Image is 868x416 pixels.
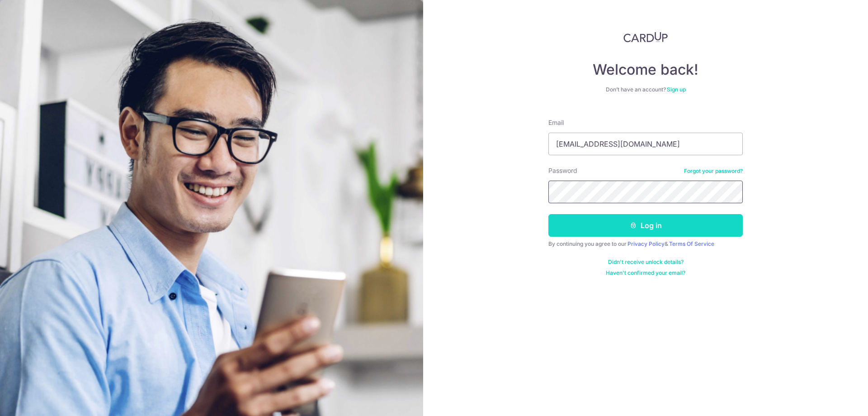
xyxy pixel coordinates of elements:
[548,214,743,237] button: Log in
[548,240,743,248] div: By continuing you agree to our &
[548,86,743,93] div: Don’t have an account?
[623,32,668,43] img: CardUp Logo
[627,240,665,247] a: Privacy Policy
[606,269,685,277] a: Haven't confirmed your email?
[548,133,743,155] input: Enter your Email
[684,167,743,175] a: Forgot your password?
[548,166,577,175] label: Password
[608,258,684,266] a: Didn't receive unlock details?
[548,61,743,79] h4: Welcome back!
[667,86,686,93] a: Sign up
[669,240,714,247] a: Terms Of Service
[548,118,564,127] label: Email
